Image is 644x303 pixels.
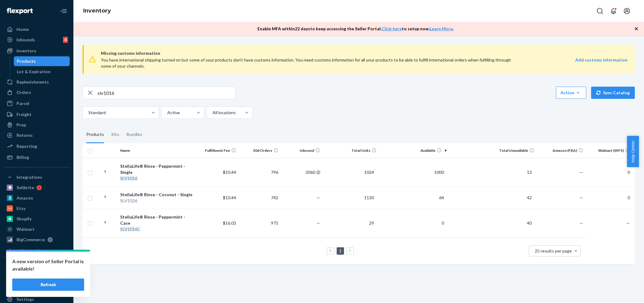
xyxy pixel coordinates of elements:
a: Lot & Expiration [14,67,70,77]
div: Billing [17,154,29,160]
div: Products [86,126,104,143]
th: Available [379,143,449,158]
a: Sellbrite [4,183,70,193]
span: 0 [439,220,446,226]
button: Sync Catalog [591,87,635,99]
a: Parcel [4,99,70,108]
th: Total Units [323,143,379,158]
td: 0 [586,186,635,209]
button: Refresh [12,279,84,291]
a: Click here [382,26,402,31]
span: — [579,220,583,226]
div: Etsy [17,205,25,211]
th: Amazon (FBA) [537,143,586,158]
input: Search inventory by name or sku [98,87,235,99]
a: Page 1 is your current page [338,248,343,253]
div: Home [17,26,29,32]
span: 1024 [362,170,376,175]
button: Open Search Box [594,5,606,17]
button: Action [556,87,586,99]
a: Returns [4,130,70,140]
div: Settings [17,296,34,302]
a: BigCommerce [4,235,70,245]
span: — [579,170,583,175]
div: StellaLife® Rinse - Coconut - Single [120,192,194,198]
div: Shopify [17,216,31,222]
th: Fulfillment Fee [197,143,239,158]
div: Reporting [17,143,37,149]
div: Inbounds [17,37,35,43]
div: Lot & Expiration [17,69,50,75]
iframe: Opens a widget where you can chat to one of our agents [605,285,638,300]
div: Bundles [127,126,142,143]
button: Integrations [4,172,70,182]
div: SLV1026 [120,198,194,204]
p: Enable MFA within 22 days to keep accessing the Seller Portal. to setup now. . [257,26,454,32]
strong: Add customs information [575,57,627,62]
div: Inventory [17,48,36,54]
a: Freight [4,110,70,119]
div: Orders [17,89,31,95]
th: Total Unavailable [449,143,537,158]
td: 975 [239,209,281,237]
span: 42 [524,195,534,200]
span: — [579,195,583,200]
a: Inventory [83,7,111,14]
img: Flexport logo [7,8,33,14]
div: Integrations [17,174,42,180]
a: Orders [4,88,70,97]
a: Walmart Fast Tags [4,272,70,282]
span: 1000 [432,170,446,175]
a: Learn More [430,26,453,31]
a: Inbounds4 [4,35,70,45]
div: Prep [17,122,26,128]
a: Etsy [4,204,70,213]
div: Sellbrite [17,185,34,191]
button: Help Center [627,136,639,167]
a: Walmart [4,224,70,234]
button: Open account menu [621,5,633,17]
div: StellaLife® Rinse - Peppermint - Single [120,163,194,175]
a: Amazon [4,193,70,203]
span: Missing customs information [101,50,627,57]
th: Walmart (WFS) [586,143,635,158]
th: 30d Orders [239,143,281,158]
span: 25 results per page [535,248,572,253]
td: 3060 [281,158,323,186]
a: Inventory [4,46,70,56]
input: Active [167,110,167,116]
em: SLV1016C [120,226,140,232]
a: Products [14,56,70,66]
a: Home [4,24,70,34]
td: 742 [239,186,281,209]
ol: breadcrumbs [78,2,116,20]
div: Parcel [17,100,29,107]
div: Add Integration [17,248,44,253]
span: — [316,220,320,226]
span: 64 [437,195,446,200]
td: 796 [239,158,281,186]
a: Add Fast Tag [4,285,70,292]
input: Standard [88,110,88,116]
div: Freight [17,111,31,118]
span: 13 [524,170,534,175]
p: A new version of Seller Portal is available! [12,258,84,272]
a: Prep [4,120,70,130]
td: 0 [586,158,635,186]
th: Name [118,143,197,158]
span: $16.03 [223,220,236,226]
a: Shopify [4,214,70,224]
div: Replenishments [17,79,49,85]
span: 40 [524,220,534,226]
div: Kits [111,126,119,143]
th: Inbound [281,143,323,158]
span: $10.44 [223,170,236,175]
span: 1130 [362,195,376,200]
span: $10.44 [223,195,236,200]
span: 29 [367,220,376,226]
a: Reporting [4,141,70,151]
a: Replenishments [4,77,70,87]
div: StellaLife® Rinse - Peppermint - Case [120,214,194,226]
div: 4 [63,37,68,43]
a: Add Integration [4,247,70,254]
